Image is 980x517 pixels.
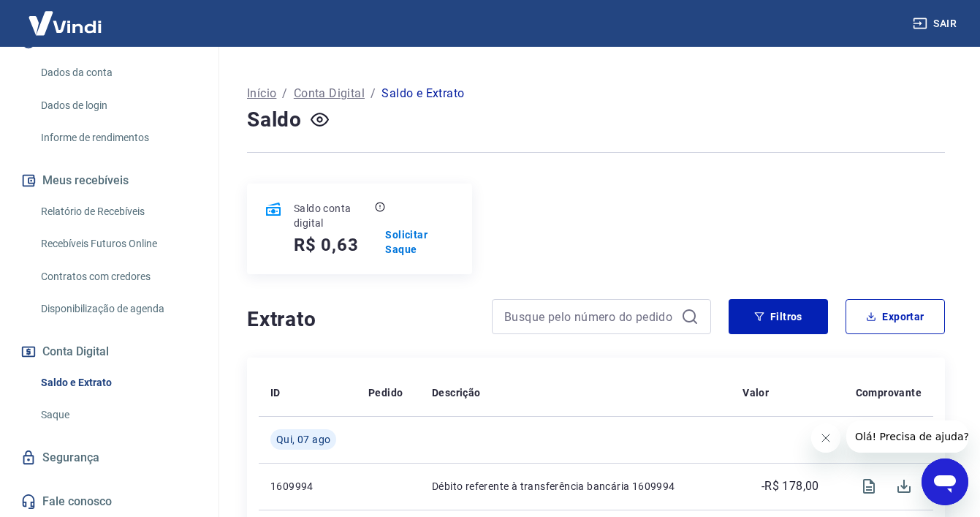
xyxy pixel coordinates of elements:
p: Comprovante [856,385,922,400]
a: Dados de login [35,91,201,121]
a: Informe de rendimentos [35,123,201,153]
h4: Saldo [247,105,302,135]
button: Filtros [729,299,828,334]
a: Dados da conta [35,58,201,88]
span: Olá! Precisa de ajuda? [9,10,123,22]
a: Relatório de Recebíveis [35,197,201,227]
a: Saldo e Extrato [35,368,201,398]
p: Saldo conta digital [294,201,372,230]
iframe: Fechar mensagem [811,423,840,453]
iframe: Mensagem da empresa [846,420,968,453]
button: Meus recebíveis [18,165,201,197]
p: / [282,85,287,102]
button: Exportar [846,299,945,334]
p: Descrição [432,385,481,400]
span: Qui, 07 ago [276,432,330,447]
h4: Extrato [247,305,474,334]
span: Download [886,469,922,504]
a: Contratos com credores [35,262,201,292]
a: Início [247,85,276,102]
img: Vindi [18,1,113,45]
a: Segurança [18,442,201,474]
p: ID [270,385,281,400]
p: 1609994 [270,479,345,494]
h5: R$ 0,63 [294,233,359,257]
a: Saque [35,400,201,430]
button: Conta Digital [18,336,201,368]
p: Saldo e Extrato [381,85,464,102]
button: Sair [910,10,962,37]
p: Débito referente à transferência bancária 1609994 [432,479,719,494]
p: / [371,85,376,102]
a: Conta Digital [294,85,365,102]
span: Visualizar [851,469,886,504]
p: Pedido [368,385,403,400]
a: Recebíveis Futuros Online [35,229,201,259]
p: -R$ 178,00 [761,478,819,495]
p: Valor [742,385,769,400]
a: Disponibilização de agenda [35,294,201,324]
iframe: Botão para abrir a janela de mensagens [922,458,968,505]
a: Solicitar Saque [385,227,454,257]
input: Busque pelo número do pedido [504,306,675,328]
